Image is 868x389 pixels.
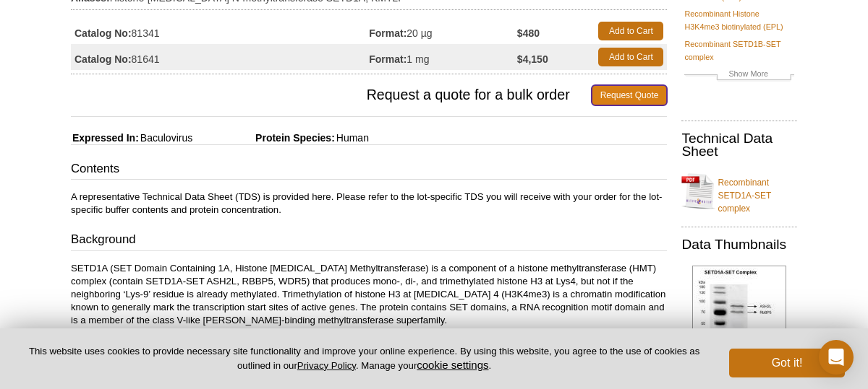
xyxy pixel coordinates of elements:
strong: Catalog No: [75,53,132,66]
img: Recombinant SETD1A-SET Complex [692,266,786,378]
span: Baculovirus [139,132,192,144]
span: Expressed In: [71,132,139,144]
a: Show More [684,67,794,84]
a: Privacy Policy [297,360,356,371]
td: 81341 [71,18,369,44]
a: Add to Cart [598,22,663,40]
strong: Format: [369,27,407,40]
a: Recombinant Histone H3K4me3 biotinylated (EPL) [684,7,794,33]
strong: Format: [369,53,407,66]
a: Recombinant SETD1A-SET complex [681,167,797,215]
a: Request Quote [592,85,668,105]
h2: Data Thumbnails [681,238,797,251]
p: This website uses cookies to provide necessary site functionality and improve your online experie... [23,345,705,372]
td: 1 mg [369,44,517,70]
span: Human [335,132,369,144]
strong: Catalog No: [75,27,132,40]
h3: Contents [71,160,667,180]
button: cookie settings [417,359,488,371]
div: Open Intercom Messenger [819,340,854,375]
p: A representative Technical Data Sheet (TDS) is provided here. Please refer to the lot-specific TD... [71,191,667,217]
a: Add to Cart [598,48,663,66]
td: 20 µg [369,18,517,44]
h2: Technical Data Sheet [681,132,797,158]
h3: Background [71,231,667,251]
button: Got it! [729,349,845,377]
td: 81641 [71,44,369,70]
strong: $4,150 [517,53,548,66]
span: Request a quote for a bulk order [71,85,592,105]
p: SETD1A (SET Domain Containing 1A, Histone [MEDICAL_DATA] Methyltransferase) is a component of a h... [71,262,667,327]
span: Protein Species: [195,132,335,144]
strong: $480 [517,27,540,40]
a: Recombinant SETD1B-SET complex [684,38,794,64]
